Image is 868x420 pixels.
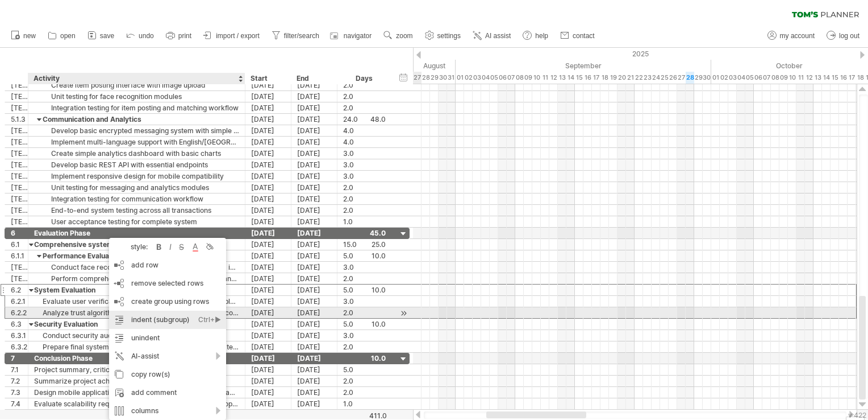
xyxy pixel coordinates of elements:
[34,80,239,90] div: Create item posting interface with image upload
[728,72,737,84] div: Friday, 3 October 2025
[343,341,386,352] div: 2.0
[635,72,643,84] div: Monday, 22 September 2025
[198,311,221,329] div: Ctrl+►
[34,228,239,238] div: Evaluation Phase
[343,159,386,170] div: 3.0
[780,32,815,40] span: my account
[245,216,291,227] div: [DATE]
[669,72,677,84] div: Friday, 26 September 2025
[343,239,386,250] div: 15.0
[473,72,481,84] div: Wednesday, 3 September 2025
[677,72,686,84] div: Saturday, 27 September 2025
[60,32,76,40] span: open
[34,296,239,307] div: Evaluate user verification system effectiveness and completion rates
[343,125,386,136] div: 4.0
[245,341,291,352] div: [DATE]
[291,137,337,147] div: [DATE]
[109,365,226,384] div: copy row(s)
[11,387,28,398] div: 7.3
[617,72,626,84] div: Saturday, 20 September 2025
[824,28,863,43] a: log out
[11,148,28,159] div: [TECHNICAL_ID]
[245,137,291,147] div: [DATE]
[34,125,239,136] div: Develop basic encrypted messaging system with simple chat interface
[291,285,337,295] div: [DATE]
[343,376,386,386] div: 2.0
[343,205,386,216] div: 2.0
[245,319,291,330] div: [DATE]
[269,28,323,43] a: filter/search
[109,347,226,365] div: AI-assist
[575,72,583,84] div: Monday, 15 September 2025
[583,72,592,84] div: Tuesday, 16 September 2025
[343,285,386,295] div: 5.0
[85,28,118,43] a: save
[11,364,28,375] div: 7.1
[34,285,239,295] div: System Evaluation
[343,398,386,409] div: 1.0
[11,80,28,90] div: [TECHNICAL_ID]
[343,250,386,261] div: 5.0
[532,72,541,84] div: Wednesday, 10 September 2025
[34,159,239,170] div: Develop basic REST API with essential endpoints
[660,72,669,84] div: Thursday, 25 September 2025
[848,411,866,419] div: v 422
[422,28,464,43] a: settings
[291,102,337,113] div: [DATE]
[34,364,239,375] div: Project summary, critical review, and future development
[291,216,337,227] div: [DATE]
[498,72,507,84] div: Saturday, 6 September 2025
[11,102,28,113] div: [TECHNICAL_ID]
[11,273,28,284] div: [TECHNICAL_ID]
[245,387,291,398] div: [DATE]
[34,239,239,250] div: Comprehensive system evaluation
[291,125,337,136] div: [DATE]
[8,28,39,43] a: new
[291,353,337,364] div: [DATE]
[839,32,859,40] span: log out
[485,32,511,40] span: AI assist
[34,216,239,227] div: User acceptance testing for complete system
[291,307,337,318] div: [DATE]
[343,171,386,182] div: 3.0
[291,182,337,193] div: [DATE]
[291,91,337,102] div: [DATE]
[245,80,291,90] div: [DATE]
[398,307,409,319] div: scroll to activity
[524,72,532,84] div: Tuesday, 9 September 2025
[291,296,337,307] div: [DATE]
[291,387,337,398] div: [DATE]
[338,411,387,420] div: 411.0
[291,171,337,182] div: [DATE]
[245,330,291,341] div: [DATE]
[11,91,28,102] div: [TECHNICAL_ID]
[109,311,226,329] div: indent (subgroup)
[831,72,839,84] div: Wednesday, 15 October 2025
[216,32,260,40] span: import / export
[343,91,386,102] div: 2.0
[343,387,386,398] div: 2.0
[592,72,600,84] div: Wednesday, 17 September 2025
[566,72,575,84] div: Sunday, 14 September 2025
[11,239,28,250] div: 6.1
[34,171,239,182] div: Implement responsive design for mobile compatibility
[291,239,337,250] div: [DATE]
[245,125,291,136] div: [DATE]
[343,307,386,318] div: 2.0
[846,417,865,420] div: Show Legend
[813,72,822,84] div: Monday, 13 October 2025
[447,72,456,84] div: Sunday, 31 August 2025
[535,32,548,40] span: help
[245,262,291,273] div: [DATE]
[507,72,515,84] div: Sunday, 7 September 2025
[245,159,291,170] div: [DATE]
[779,72,788,84] div: Thursday, 9 October 2025
[139,32,154,40] span: undo
[711,72,720,84] div: Wednesday, 1 October 2025
[343,364,386,375] div: 5.0
[11,285,28,295] div: 6.2
[291,262,337,273] div: [DATE]
[11,228,28,238] div: 6
[34,148,239,159] div: Create simple analytics dashboard with basic charts
[114,242,153,251] div: style:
